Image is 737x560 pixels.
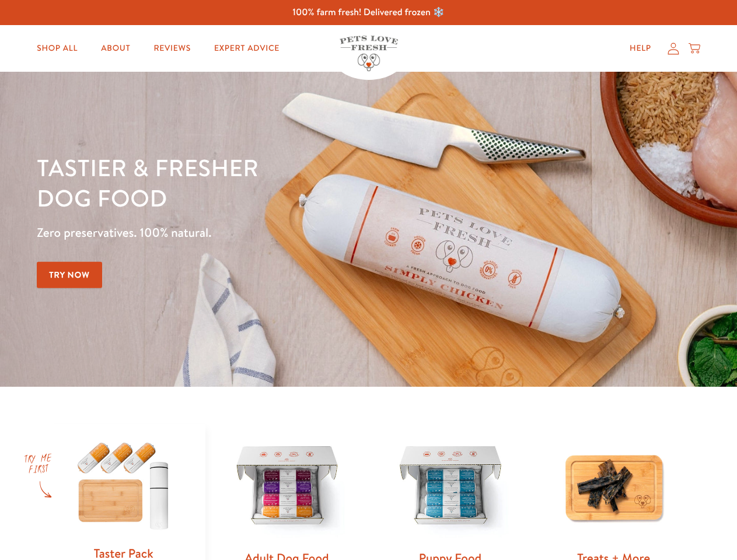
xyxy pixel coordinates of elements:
a: Reviews [144,37,200,60]
p: Zero preservatives. 100% natural. [37,222,479,243]
a: Try Now [37,262,102,288]
a: About [92,37,139,60]
h1: Tastier & fresher dog food [37,152,479,213]
a: Expert Advice [205,37,289,60]
a: Help [620,37,661,60]
img: Pets Love Fresh [340,36,398,71]
a: Shop All [27,37,87,60]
